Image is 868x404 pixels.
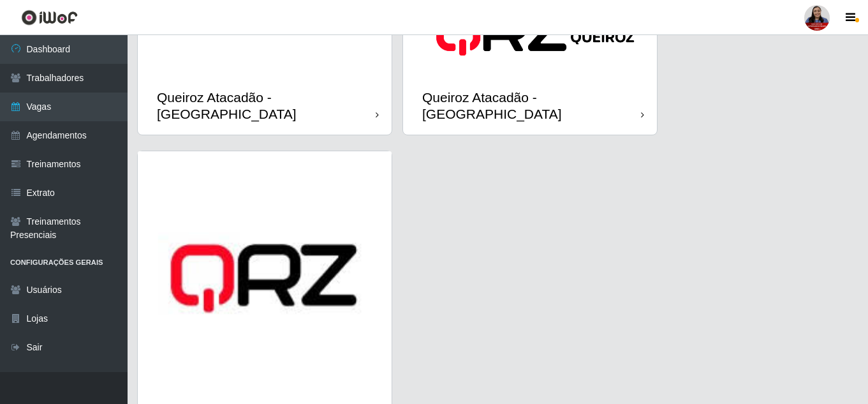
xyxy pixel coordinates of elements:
div: Queiroz Atacadão - [GEOGRAPHIC_DATA] [157,89,376,121]
div: Queiroz Atacadão - [GEOGRAPHIC_DATA] [422,89,641,121]
img: CoreUI Logo [21,10,78,26]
